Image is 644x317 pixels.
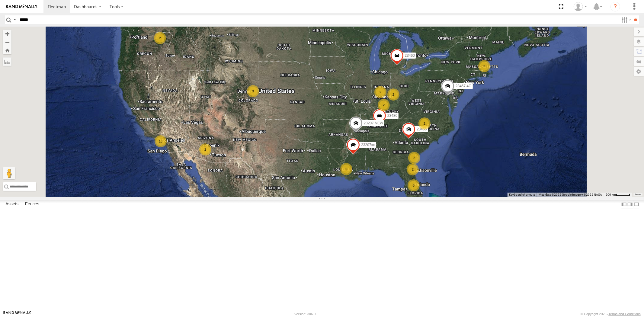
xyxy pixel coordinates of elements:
div: 2 [407,163,419,175]
i: ? [610,2,620,11]
div: Version: 306.00 [294,312,317,316]
a: Terms and Conditions [609,312,641,316]
button: Zoom in [3,30,11,38]
div: 3 [478,60,490,72]
a: Terms (opens in new tab) [635,194,641,196]
div: 2 [418,117,431,130]
label: Fences [22,200,42,209]
button: Map Scale: 200 km per 43 pixels [604,193,632,197]
label: Dock Summary Table to the Left [621,200,627,209]
span: Map data ©2025 Google Imagery ©2025 NASA [539,193,602,196]
div: 2 [154,32,166,44]
span: 23207xx [361,143,375,147]
div: 2 [199,143,211,155]
button: Drag Pegman onto the map to open Street View [3,167,15,179]
span: 23466 [417,127,427,131]
div: © Copyright 2025 - [581,312,641,316]
button: Keyboard shortcuts [509,193,535,197]
img: rand-logo.svg [6,5,37,9]
span: 23467 4G [455,84,471,88]
span: 23460 [405,53,415,58]
button: Zoom Home [3,46,11,54]
div: 2 [340,163,352,175]
div: Sardor Khadjimedov [572,2,589,11]
label: Search Filter Options [619,15,632,24]
a: Visit our Website [3,311,31,317]
label: Assets [2,200,21,209]
label: Dock Summary Table to the Right [627,200,633,209]
div: 2 [408,152,420,164]
div: 3 [247,85,259,97]
div: 6 [408,179,420,191]
label: Measure [3,57,11,66]
label: Search Query [13,15,18,24]
div: 2 [387,88,399,101]
div: 18 [155,135,167,147]
span: 23480 [387,114,397,118]
span: 23207 NEW [364,121,383,125]
label: Map Settings [634,67,644,76]
label: Hide Summary Table [633,200,639,209]
div: 2 [374,86,386,98]
button: Zoom out [3,38,11,46]
span: 200 km [606,193,616,196]
div: 2 [378,99,390,111]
